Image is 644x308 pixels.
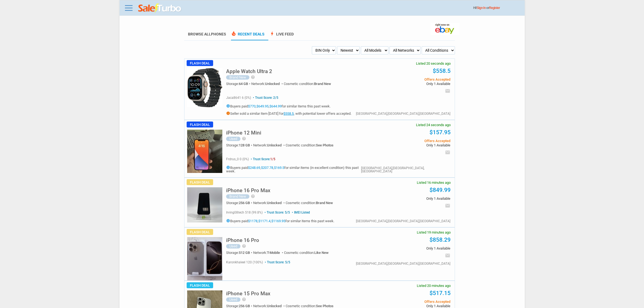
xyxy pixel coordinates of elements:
span: Phones [211,32,226,36]
div: Storage: [226,251,253,254]
div: Used [226,137,240,141]
span: Flash Deal [187,229,213,235]
span: Like New [314,251,329,255]
span: Unlocked [267,201,282,205]
h5: Apple Watch Ultra 2 [226,69,272,74]
span: jaca8641 6 (0%) [226,96,251,100]
a: iPhone 16 Pro [226,239,259,243]
a: $558.5 [433,68,451,74]
h5: iPhone 15 Pro Max [226,291,270,296]
i: email [445,88,450,94]
span: frdrus_0 0 (0%) [226,157,249,161]
a: $644.99 [269,104,282,108]
h5: Seller sold a similar item [DATE] for , with potential lower offers accepted. [226,111,351,115]
span: 256 GB [239,201,250,205]
span: 256 GB [239,304,250,308]
span: Flash Deal [187,179,213,185]
div: [GEOGRAPHIC_DATA],[GEOGRAPHIC_DATA],[GEOGRAPHIC_DATA] [356,262,450,265]
div: Storage: [226,201,253,205]
span: Unlocked [265,82,280,86]
span: Offers Accepted [369,139,450,143]
span: Brand New [316,201,333,205]
span: Only 1 Available [369,82,450,86]
span: Flash Deal [187,60,213,66]
i: info [226,165,230,169]
div: [GEOGRAPHIC_DATA],[GEOGRAPHIC_DATA],[GEOGRAPHIC_DATA] [356,112,450,115]
div: Cosmetic condition: [286,304,333,308]
img: saleturbo.com - Online Deals and Discount Coupons [138,4,182,13]
img: s-l225.jpg [187,187,222,222]
div: [GEOGRAPHIC_DATA],[GEOGRAPHIC_DATA],[GEOGRAPHIC_DATA] [356,219,450,223]
img: s-l225.jpg [187,130,222,173]
span: See Photos [316,143,333,147]
a: local_fire_departmentRecent Deals [231,32,265,40]
div: Used [226,297,240,302]
a: Apple Watch Ultra 2 [226,70,272,74]
div: Cosmetic condition: [284,82,331,86]
a: Register [489,6,500,10]
a: iPhone 16 Pro Max [226,189,270,193]
span: Trust Score: [250,157,275,161]
div: Brand New [226,194,249,199]
i: email [445,253,450,258]
span: local_fire_department [231,31,236,36]
div: Cosmetic condition: [286,201,333,205]
div: Used [226,244,240,248]
div: Network: [253,201,286,205]
div: Brand New [226,75,249,80]
div: Network: [251,82,284,86]
a: boltLive Feed [269,32,294,40]
span: bolt [269,31,275,36]
i: info [226,104,230,108]
h5: iPhone 12 Mini [226,130,261,135]
i: email [445,150,450,155]
span: Brand New [314,82,331,86]
span: Listed 19 minutes ago [417,231,451,234]
span: Offers Accepted [369,300,450,303]
a: Browse AllPhones [188,32,226,36]
span: Only 1 Available [369,143,450,147]
a: $858.29 [430,237,451,243]
h5: iPhone 16 Pro Max [226,188,270,193]
i: info [226,219,230,223]
span: Hi! [473,6,477,10]
i: help [242,136,246,141]
span: 512 GB [239,251,250,255]
a: $1169.95 [271,219,285,223]
span: T-Mobile [267,251,280,255]
h5: iPhone 16 Pro [226,238,259,243]
div: [GEOGRAPHIC_DATA],[GEOGRAPHIC_DATA],[GEOGRAPHIC_DATA] [361,166,450,173]
div: Storage: [226,304,253,308]
a: $1178 [248,219,257,223]
i: help [251,75,255,79]
span: 1/5 [270,157,275,161]
span: 128 GB [239,143,250,147]
span: Listed 20 minutes ago [417,284,451,287]
img: s-l225.jpg [187,68,222,107]
a: $558.5 [283,112,294,116]
span: karonkhaleel 120 (100%) [226,260,263,264]
span: Unlocked [267,143,282,147]
a: Sign In [477,6,486,10]
a: $157.95 [430,129,451,136]
span: Only 1 Available [369,304,450,308]
span: Flash Deal [187,282,213,288]
i: help [251,194,255,198]
span: IMEI Listed [291,211,310,214]
h5: Buyers paid , , for similar items (in excellent condition) this past week. [226,165,361,173]
a: $649.95 [256,104,269,108]
span: See Photos [316,304,333,308]
a: $770 [248,104,256,108]
div: Storage: [226,82,251,86]
span: Unlocked [267,304,282,308]
i: info [226,111,230,115]
a: iPhone 15 Pro Max [226,292,270,296]
a: $517.15 [430,290,451,296]
i: email [445,203,450,208]
a: $849.99 [430,187,451,193]
span: Listed 24 seconds ago [416,123,451,127]
span: 64 GB [239,82,248,86]
h5: Buyers paid , , for similar items this past week. [226,219,334,223]
span: or [486,6,500,10]
h5: Buyers paid , , for similar items this past week. [226,104,351,108]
